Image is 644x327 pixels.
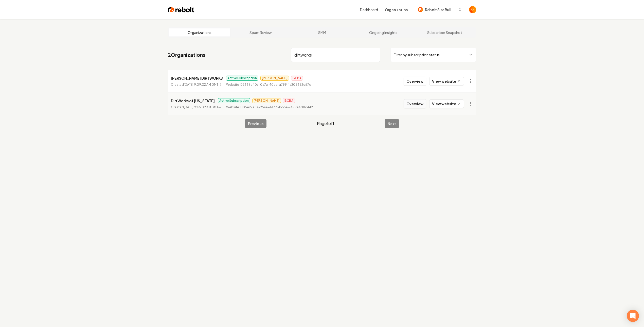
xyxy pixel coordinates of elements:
p: [PERSON_NAME] DIRTWORKS [171,75,223,81]
a: Spam Review [230,28,292,37]
p: Created [171,82,222,87]
a: 2Organizations [168,51,205,58]
img: Rebolt Logo [168,6,194,13]
span: [PERSON_NAME] [260,76,289,81]
p: Created [171,105,222,110]
time: [DATE] 9:09:02 AM GMT-7 [184,83,222,87]
a: View website [429,77,464,85]
p: Website ID 2669e40a-0a7a-40bc-a799-1a208682c57d [226,82,311,87]
span: [PERSON_NAME] [252,98,281,103]
div: Open Intercom Messenger [627,310,639,322]
button: Overview [404,99,426,108]
img: Anthony Hurgoi [469,6,476,13]
a: Dashboard [360,7,378,12]
span: Active Subscription [226,76,258,81]
a: Ongoing Insights [353,28,414,37]
span: Rebolt Site Builder [425,7,456,12]
time: [DATE] 9:46:09 AM GMT-7 [184,105,222,109]
span: BCBA [283,98,295,103]
p: Website ID 05e22e8a-95ae-4433-bcce-2499e4d8c442 [226,105,313,110]
button: Organization [382,5,411,14]
a: Subscriber Snapshot [414,28,475,37]
span: BCBA [291,76,303,81]
a: View website [429,99,464,108]
span: Active Subscription [218,98,250,103]
img: Rebolt Site Builder [418,7,423,12]
span: Page 1 of 1 [317,121,334,127]
a: SMM [291,28,353,37]
input: Search by name or ID [291,48,380,62]
p: DirtWorks of [US_STATE] [171,98,215,104]
a: Organizations [169,28,230,37]
button: Overview [404,77,426,86]
button: Open user button [469,6,476,13]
